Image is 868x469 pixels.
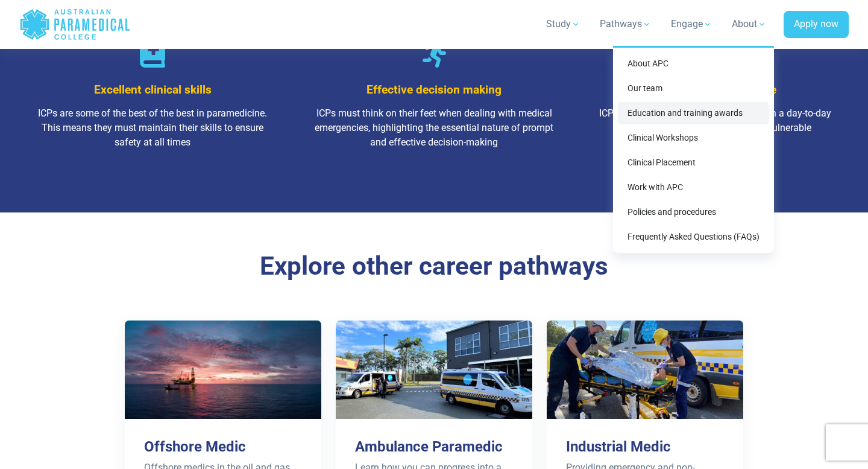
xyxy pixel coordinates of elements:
[725,7,774,41] a: About
[310,106,558,150] p: ICPs must think on their feet when dealing with medical emergencies, highlighting the essential n...
[566,438,724,456] h3: Industrial Medic
[618,201,769,223] a: Policies and procedures
[618,102,769,124] a: Education and training awards
[613,46,774,253] div: About
[539,7,588,41] a: Study
[664,7,720,41] a: Engage
[125,321,321,419] img: Offshore Medic
[366,83,502,97] span: Effective decision making
[618,53,769,75] a: About APC
[784,11,849,39] a: Apply now
[618,226,769,248] a: Frequently Asked Questions (FAQs)
[29,106,277,150] p: ICPs are some of the best of the best in paramedicine. This means they must maintain their skills...
[618,176,769,199] a: Work with APC
[618,77,769,100] a: Our team
[618,127,769,149] a: Clinical Workshops
[336,321,532,419] img: Ambulance Paramedic
[355,438,513,456] h3: Ambulance Paramedic
[593,7,659,41] a: Pathways
[591,106,839,135] p: ICPs need to demonstrate compassion on a day-to-day basis to those who may be feeling vulnerable
[618,152,769,174] a: Clinical Placement
[94,83,212,97] span: Excellent clinical skills
[81,251,787,282] h3: Explore other career pathways
[19,5,131,44] a: Australian Paramedical College
[144,438,302,456] h3: Offshore Medic
[547,321,743,419] img: Industrial Medic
